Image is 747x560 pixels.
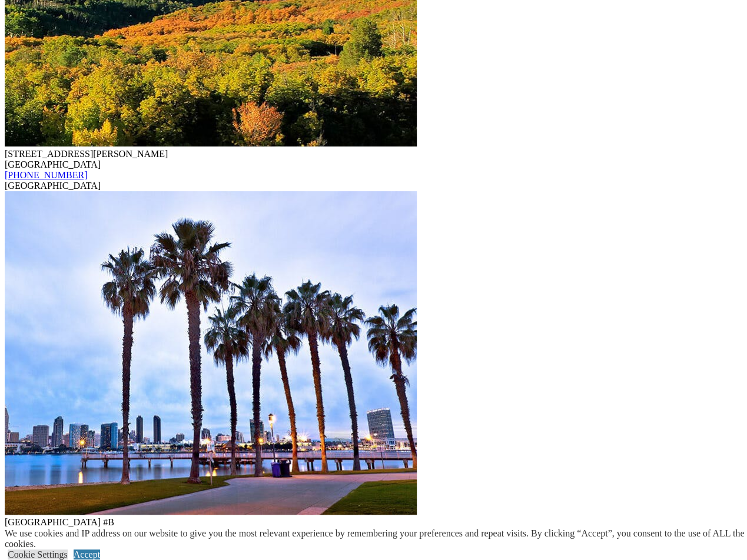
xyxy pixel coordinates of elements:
img: San Diego Location Image [5,191,417,515]
div: [GEOGRAPHIC_DATA] #B [GEOGRAPHIC_DATA] [5,517,742,538]
div: [STREET_ADDRESS][PERSON_NAME] [GEOGRAPHIC_DATA] [5,149,742,170]
a: Accept [74,549,100,559]
div: We use cookies and IP address on our website to give you the most relevant experience by remember... [5,528,747,549]
a: Cookie Settings [8,549,68,559]
a: [PHONE_NUMBER] [5,170,87,180]
div: [GEOGRAPHIC_DATA] [5,181,742,191]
